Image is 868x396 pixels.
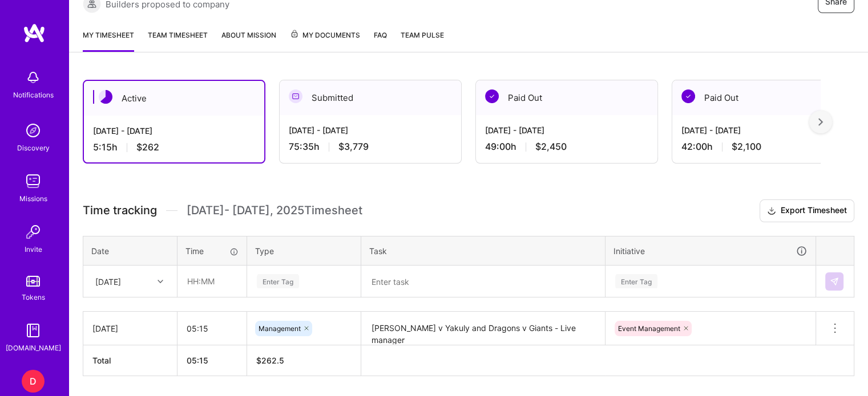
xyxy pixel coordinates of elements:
div: [DATE] - [DATE] [93,125,255,137]
th: Date [83,236,177,266]
img: bell [22,66,45,89]
a: Team Pulse [401,29,444,52]
a: D [19,370,47,393]
img: Invite [22,221,45,243]
div: D [22,370,45,393]
img: logo [23,23,46,43]
div: Enter Tag [615,272,657,290]
img: guide book [22,319,45,342]
div: Invite [25,243,42,255]
th: Type [247,236,361,266]
a: About Mission [221,29,276,52]
img: Paid Out [681,89,695,103]
img: tokens [26,276,40,287]
div: Submitted [280,80,461,115]
img: discovery [22,119,45,142]
a: My Documents [290,29,360,52]
img: teamwork [22,170,45,193]
th: Task [361,236,605,266]
div: Notifications [13,89,54,101]
span: $ 262.5 [256,356,284,365]
div: [DATE] [92,322,168,334]
div: Tokens [22,291,45,303]
div: Paid Out [672,80,854,115]
th: 05:15 [177,345,247,376]
div: Initiative [613,244,808,258]
div: Active [84,81,264,116]
span: Team Pulse [401,31,444,39]
div: Discovery [17,142,50,154]
div: 49:00 h [485,141,648,153]
div: 42:00 h [681,141,845,153]
img: right [818,118,823,126]
div: [DATE] - [DATE] [485,124,648,136]
div: [DATE] - [DATE] [681,124,845,136]
span: $3,779 [338,141,369,153]
div: [DOMAIN_NAME] [6,342,61,354]
img: Submit [830,277,839,286]
input: HH:MM [178,266,246,296]
div: 5:15 h [93,141,255,153]
div: Missions [19,193,47,205]
i: icon Chevron [158,279,163,284]
a: FAQ [374,29,387,52]
span: $262 [136,141,159,153]
i: icon Download [767,205,776,217]
span: Time tracking [83,203,157,218]
div: 75:35 h [289,141,452,153]
button: Export Timesheet [760,199,854,222]
img: Submitted [289,89,302,103]
th: Total [83,345,177,376]
a: Team timesheet [148,29,208,52]
div: [DATE] - [DATE] [289,124,452,136]
div: [DATE] [95,275,121,287]
img: Active [99,90,112,104]
span: Management [259,324,301,333]
div: Time [185,245,239,257]
span: $2,450 [535,141,567,153]
input: HH:MM [177,313,247,344]
span: $2,100 [732,141,761,153]
a: My timesheet [83,29,134,52]
textarea: [PERSON_NAME] v Yakuly and Dragons v Giants - Live manager [362,313,604,344]
span: [DATE] - [DATE] , 2025 Timesheet [187,203,362,218]
div: Paid Out [476,80,657,115]
img: Paid Out [485,89,499,103]
div: Enter Tag [257,272,299,290]
span: My Documents [290,29,360,42]
span: Event Management [618,324,680,333]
